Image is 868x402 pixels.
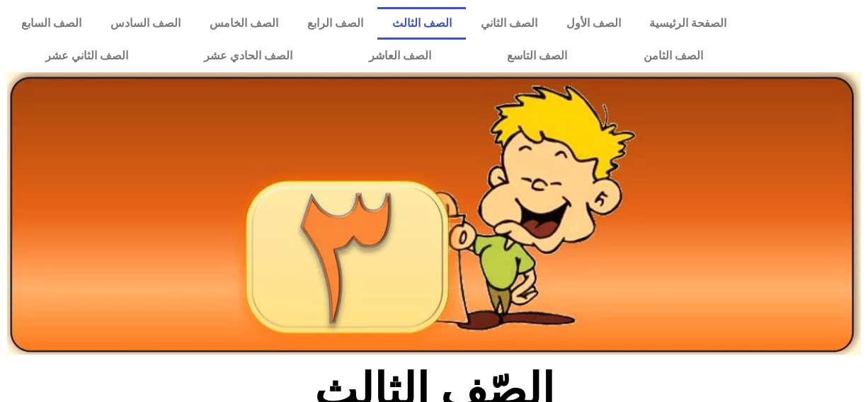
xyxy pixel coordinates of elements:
a: الصف الثامن [605,40,741,72]
a: الصف الثالث [377,7,466,40]
a: الصف الخامس [195,7,293,40]
a: الصف السابع [7,7,96,40]
a: الصف العاشر [331,40,469,72]
a: الصف التاسع [469,40,606,72]
a: الصف الأول [552,7,635,40]
a: الصف السادس [96,7,195,40]
a: الصفحة الرئيسية [635,7,741,40]
a: الصف الثاني [466,7,552,40]
a: الصف الحادي عشر [166,40,331,72]
a: الصف الرابع [293,7,378,40]
a: الصف الثاني عشر [7,40,166,72]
